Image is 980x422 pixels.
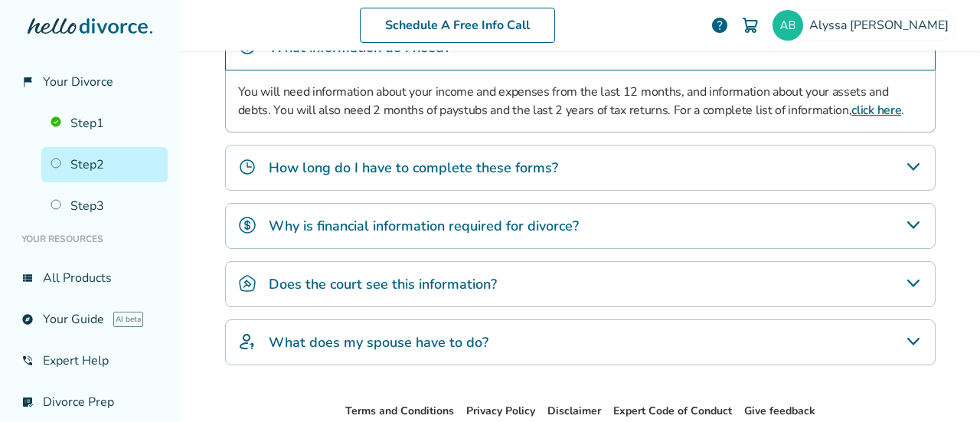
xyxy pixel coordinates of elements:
[773,10,803,41] img: alyssabautista08@gmail.com
[21,355,34,367] span: phone_in_talk
[113,312,143,327] span: AI beta
[41,106,168,141] a: Step1
[744,402,815,420] li: Give feedback
[613,404,732,418] a: Expert Code of Conduct
[12,260,168,296] a: view_listAll Products
[238,274,256,293] img: Does the court see this information?
[43,74,113,90] span: Your Divorce
[12,64,168,100] a: flag_2Your Divorce
[41,188,168,224] a: Step3
[12,343,168,378] a: phone_in_talkExpert Help
[21,272,34,284] span: view_list
[225,145,936,191] div: How long do I have to complete these forms?
[269,158,558,178] h4: How long do I have to complete these forms?
[741,16,759,34] img: Cart
[238,158,256,176] img: How long do I have to complete these forms?
[269,332,488,352] h4: What does my spouse have to do?
[710,16,729,34] a: help
[12,224,168,254] li: Your Resources
[21,76,34,88] span: flag_2
[41,147,168,182] a: Step2
[345,404,454,418] a: Terms and Conditions
[225,203,936,249] div: Why is financial information required for divorce?
[903,348,980,422] iframe: Chat Widget
[269,274,497,294] h4: Does the court see this information?
[238,216,256,234] img: Why is financial information required for divorce?
[851,102,901,119] a: click here
[21,313,34,325] span: explore
[466,404,535,418] a: Privacy Policy
[21,396,34,408] span: list_alt_check
[547,402,601,420] li: Disclaimer
[360,8,555,43] a: Schedule A Free Info Call
[238,83,923,119] p: You will need information about your income and expenses from the last 12 months, and information...
[225,319,936,365] div: What does my spouse have to do?
[12,384,168,420] a: list_alt_checkDivorce Prep
[225,261,936,307] div: Does the court see this information?
[12,302,168,337] a: exploreYour GuideAI beta
[269,216,579,236] h4: Why is financial information required for divorce?
[809,17,955,34] span: Alyssa [PERSON_NAME]
[238,332,256,351] img: What does my spouse have to do?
